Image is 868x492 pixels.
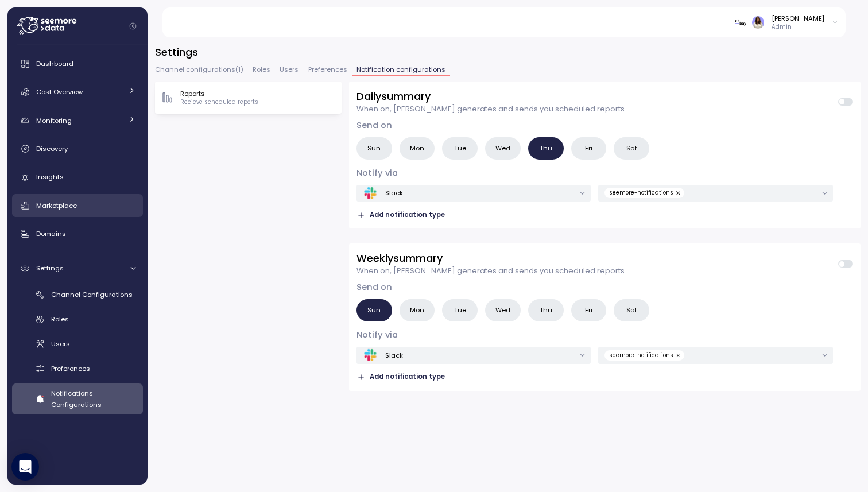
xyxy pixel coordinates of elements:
[772,14,824,23] div: [PERSON_NAME]
[36,172,64,181] span: Insights
[356,329,853,341] h4: Notify via
[51,315,69,324] span: Roles
[385,351,403,360] div: Slack
[308,67,347,73] span: Preferences
[36,116,72,125] span: Monitoring
[12,137,143,160] a: Discovery
[126,22,140,30] button: Collapse navigation
[356,347,591,363] button: Slack
[280,67,299,73] span: Users
[356,209,445,221] button: Add notification type
[540,142,552,154] span: Thu
[626,304,637,316] span: Sat
[36,144,68,153] span: Discovery
[410,304,424,316] span: Mon
[735,16,747,28] img: 676124322ce2d31a078e3b71.PNG
[12,80,143,103] a: Cost Overview
[12,222,143,245] a: Domains
[356,89,626,103] h3: Daily summary
[410,142,424,154] span: Mon
[356,371,445,383] button: Add notification type
[36,264,64,273] span: Settings
[36,87,83,96] span: Cost Overview
[367,304,381,316] span: Sun
[356,167,853,179] h4: Notify via
[155,45,861,59] h3: Settings
[367,142,381,154] span: Sun
[12,383,143,414] a: Notifications Configurations
[626,142,637,154] span: Sat
[51,389,102,409] span: Notifications Configurations
[752,16,764,28] img: ACg8ocLZbCfiIcRY1UvIrSclsFfpd9IZ23ZbUkX6e8hl_ICG-iWpeXo=s96-c
[495,142,510,154] span: Wed
[772,23,824,31] p: Admin
[12,166,143,189] a: Insights
[12,285,143,304] a: Channel Configurations
[454,142,466,154] span: Tue
[11,453,39,481] div: Open Intercom Messenger
[585,142,592,154] span: Fri
[12,109,143,132] a: Monitoring
[36,201,77,210] span: Marketplace
[12,310,143,329] a: Roles
[36,229,66,238] span: Domains
[370,372,445,383] span: Add notification type
[12,257,143,280] a: Settings
[585,304,592,316] span: Fri
[609,350,673,361] span: seemore-notifications
[36,59,73,68] span: Dashboard
[356,185,591,202] button: Slack
[495,304,510,316] span: Wed
[180,89,258,98] p: Reports
[454,304,466,316] span: Tue
[609,188,673,198] span: seemore-notifications
[356,281,853,293] h4: Send on
[51,364,90,373] span: Preferences
[12,359,143,378] a: Preferences
[253,67,270,73] span: Roles
[356,265,626,277] p: When on, [PERSON_NAME] generates and sends you scheduled reports.
[51,339,70,348] span: Users
[356,67,445,73] span: Notification configurations
[12,52,143,75] a: Dashboard
[12,194,143,217] a: Marketplace
[540,304,552,316] span: Thu
[12,335,143,354] a: Users
[385,188,403,197] div: Slack
[356,103,626,115] p: When on, [PERSON_NAME] generates and sends you scheduled reports.
[155,67,243,73] span: Channel configurations ( 1 )
[180,98,258,106] p: Recieve scheduled reports
[370,210,445,220] span: Add notification type
[356,119,853,131] h4: Send on
[356,251,626,265] h3: Weekly summary
[51,290,133,299] span: Channel Configurations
